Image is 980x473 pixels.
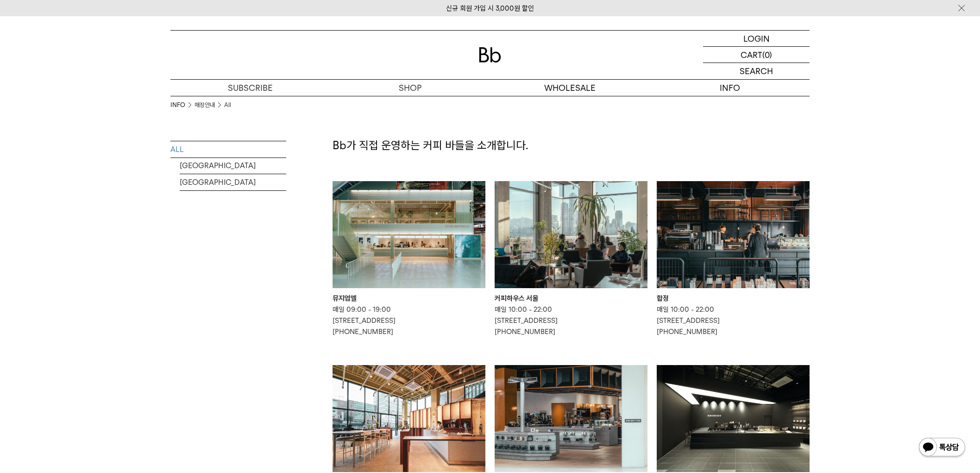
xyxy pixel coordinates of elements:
img: 커피하우스 서울 [495,181,647,288]
a: CART (0) [703,47,810,63]
div: 뮤지엄엘 [333,293,485,304]
a: 신규 회원 가입 시 3,000원 할인 [446,4,534,13]
img: 앨리웨이 인천 [495,365,647,472]
a: All [224,101,231,110]
div: 합정 [657,293,810,304]
p: 매일 10:00 - 22:00 [STREET_ADDRESS] [PHONE_NUMBER] [657,304,810,337]
a: 매장안내 [195,101,215,110]
a: LOGIN [703,31,810,47]
img: 뮤지엄엘 [333,181,485,288]
a: 커피하우스 서울 커피하우스 서울 매일 10:00 - 22:00[STREET_ADDRESS][PHONE_NUMBER] [495,181,647,337]
img: 결 [333,365,485,472]
a: 뮤지엄엘 뮤지엄엘 매일 09:00 - 19:00[STREET_ADDRESS][PHONE_NUMBER] [333,181,485,337]
p: 매일 10:00 - 22:00 [STREET_ADDRESS] [PHONE_NUMBER] [495,304,647,337]
img: 로고 [479,47,501,63]
a: 합정 합정 매일 10:00 - 22:00[STREET_ADDRESS][PHONE_NUMBER] [657,181,810,337]
p: CART [741,47,762,63]
a: SHOP [330,80,490,96]
a: SUBSCRIBE [170,80,330,96]
p: WHOLESALE [490,80,650,96]
a: [GEOGRAPHIC_DATA] [180,158,286,174]
p: (0) [762,47,772,63]
a: [GEOGRAPHIC_DATA] [180,174,286,190]
p: INFO [650,80,810,96]
p: SEARCH [740,63,773,79]
div: 커피하우스 서울 [495,293,647,304]
p: Bb가 직접 운영하는 커피 바들을 소개합니다. [333,138,810,153]
img: 카카오톡 채널 1:1 채팅 버튼 [918,437,966,459]
p: LOGIN [743,31,770,46]
img: 합정 [657,181,810,288]
a: ALL [170,141,286,158]
img: 스타필드 하남 [657,365,810,472]
p: 매일 09:00 - 19:00 [STREET_ADDRESS] [PHONE_NUMBER] [333,304,485,337]
li: INFO [170,101,195,110]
